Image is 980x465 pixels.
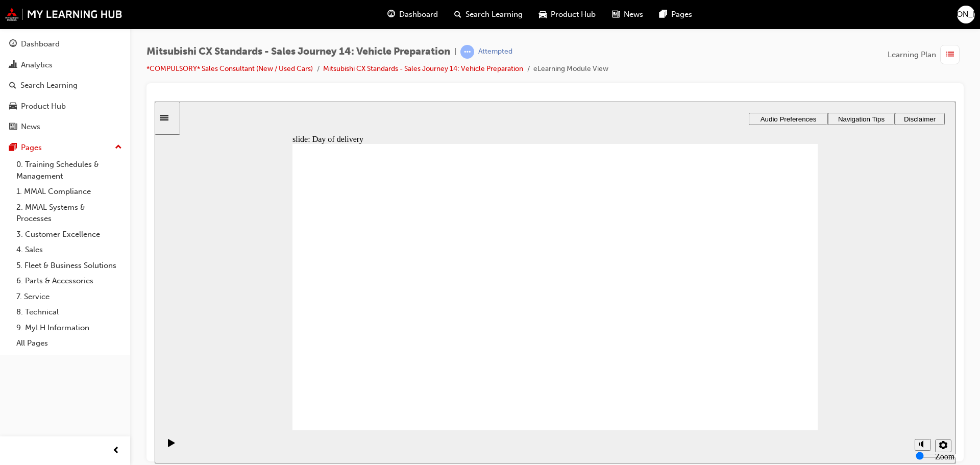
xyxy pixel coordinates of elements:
span: guage-icon [9,40,17,49]
span: search-icon [9,81,16,90]
span: Search Learning [465,9,523,20]
a: news-iconNews [604,4,651,25]
button: Settings [780,338,797,351]
span: Product Hub [551,9,596,20]
span: | [454,46,456,58]
button: Navigation Tips [673,11,740,23]
span: Navigation Tips [683,14,730,21]
div: News [21,121,40,133]
a: 2. MMAL Systems & Processes [12,200,126,227]
a: search-iconSearch Learning [446,4,531,25]
li: eLearning Module View [533,63,608,75]
span: prev-icon [112,445,120,457]
span: list-icon [946,48,954,61]
button: Disclaimer [740,11,790,23]
span: learningRecordVerb_ATTEMPT-icon [460,45,474,59]
a: 8. Technical [12,304,126,320]
a: 5. Fleet & Business Solutions [12,258,126,274]
span: pages-icon [9,143,17,153]
a: Dashboard [4,35,126,54]
span: search-icon [454,8,461,21]
button: Play (Ctrl+Alt+P) [5,337,22,354]
button: DashboardAnalyticsSearch LearningProduct HubNews [4,33,126,138]
label: Zoom to fit [780,351,800,378]
span: up-icon [115,141,122,154]
input: volume [761,350,827,358]
div: Product Hub [21,101,66,112]
button: Pages [4,138,126,157]
div: playback controls [5,329,22,362]
button: [PERSON_NAME] [957,6,975,23]
a: 0. Training Schedules & Management [12,157,126,184]
button: Unmute (Ctrl+Alt+M) [760,337,776,349]
span: chart-icon [9,61,17,70]
a: Analytics [4,56,126,75]
a: 9. MyLH Information [12,320,126,336]
div: Attempted [478,47,512,57]
button: Learning Plan [888,45,964,64]
span: Pages [671,9,692,20]
div: Pages [21,142,42,154]
a: Search Learning [4,76,126,95]
a: *COMPULSORY* Sales Consultant (New / Used Cars) [146,64,313,73]
span: news-icon [9,123,17,132]
a: 6. Parts & Accessories [12,273,126,289]
span: Learning Plan [888,49,936,61]
span: car-icon [539,8,547,21]
span: Audio Preferences [606,14,662,21]
a: 4. Sales [12,242,126,258]
div: misc controls [755,329,796,362]
div: Analytics [21,59,53,71]
a: News [4,117,126,136]
a: Product Hub [4,97,126,116]
span: News [624,9,643,20]
a: 3. Customer Excellence [12,227,126,242]
img: mmal [5,8,122,21]
a: pages-iconPages [651,4,700,25]
span: guage-icon [387,8,395,21]
span: news-icon [612,8,620,21]
span: Mitsubishi CX Standards - Sales Journey 14: Vehicle Preparation [146,46,450,58]
a: 1. MMAL Compliance [12,184,126,200]
a: car-iconProduct Hub [531,4,604,25]
a: Mitsubishi CX Standards - Sales Journey 14: Vehicle Preparation [323,64,523,73]
button: Audio Preferences [594,11,673,23]
span: Dashboard [399,9,438,20]
span: Disclaimer [749,14,781,21]
a: guage-iconDashboard [379,4,446,25]
a: All Pages [12,335,126,351]
span: car-icon [9,102,17,111]
span: pages-icon [659,8,667,21]
div: Dashboard [21,38,60,50]
a: 7. Service [12,289,126,305]
div: Search Learning [20,80,78,91]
